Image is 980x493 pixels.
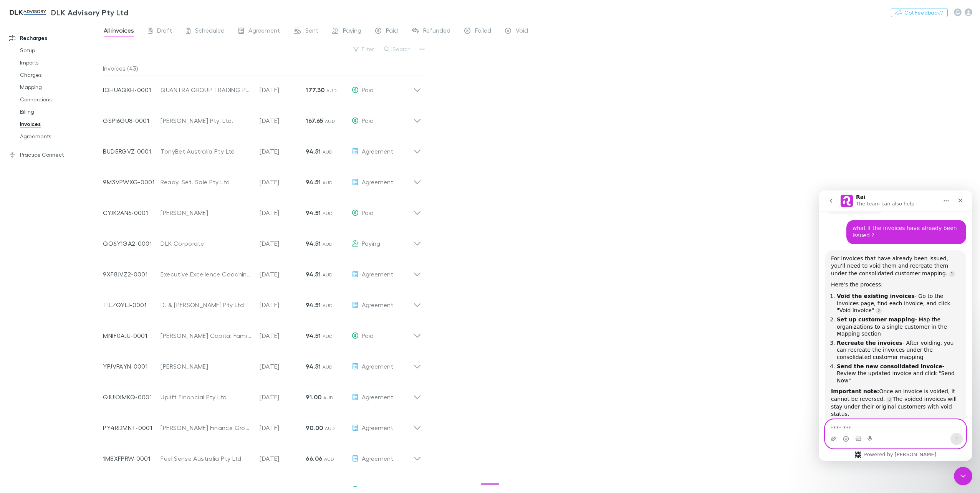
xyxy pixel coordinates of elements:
[306,240,321,247] strong: 94.51
[325,425,335,431] span: AUD
[97,71,427,102] div: IOHUAQXH-0001QUANTRA GROUP TRADING PTY LTD[DATE]177.30 AUDPaid
[97,102,427,133] div: GSPI6GU8-0001[PERSON_NAME] Pty. Ltd.[DATE]167.65 AUDPaid
[305,26,318,36] span: Sent
[323,149,333,155] span: AUD
[323,272,333,278] span: AUD
[161,116,252,125] div: [PERSON_NAME] Pty. Ltd.
[306,86,324,94] strong: 177.30
[349,45,379,54] button: Filter
[954,467,972,485] iframe: Intercom live chat
[819,190,972,461] iframe: Intercom live chat
[323,210,333,216] span: AUD
[323,395,334,400] span: AUD
[260,208,306,217] p: [DATE]
[161,85,252,94] div: QUANTRA GROUP TRADING PTY LTD
[325,118,335,124] span: AUD
[306,362,321,370] strong: 94.51
[362,485,374,493] span: Paid
[323,333,333,339] span: AUD
[103,270,161,279] p: 9XF8JVZ2-0001
[306,424,323,432] strong: 90.00
[2,32,107,44] a: Recharges
[97,379,427,409] div: QJUKXMKQ-0001Uplift Financial Pty Ltd[DATE]91.00 AUDAgreement
[306,393,321,401] strong: 91.00
[2,149,107,161] a: Practice Connect
[103,392,161,402] p: QJUKXMKQ-0001
[157,26,172,36] span: Draft
[260,392,306,402] p: [DATE]
[260,116,306,125] p: [DATE]
[103,239,161,248] p: QO6Y1GA2-0001
[362,424,393,431] span: Agreement
[248,26,280,36] span: Agreement
[161,392,252,402] div: Uplift Financial Pty Ltd
[362,147,393,155] span: Agreement
[161,423,252,432] div: [PERSON_NAME] Finance Group Pty Ltd
[323,241,333,247] span: AUD
[97,164,427,194] div: 9M3VPWXG-0001Ready. Set. Sale Pty Ltd[DATE]94.51 AUDAgreement
[362,362,393,370] span: Agreement
[12,118,107,130] a: Invoices
[516,26,528,36] span: Void
[103,362,161,371] p: YPJVPAYN-0001
[260,362,306,371] p: [DATE]
[362,117,374,124] span: Paid
[161,454,252,463] div: Fuel Sense Australia Pty Ltd
[326,88,337,93] span: AUD
[3,3,133,22] a: DLK Advisory Pty Ltd
[12,106,107,118] a: Billing
[161,239,252,248] div: DLK Corporate
[380,45,415,54] button: Search
[97,194,427,225] div: CYJK2AN6-0001[PERSON_NAME][DATE]94.51 AUDPaid
[306,147,321,155] strong: 94.51
[324,456,334,462] span: AUD
[103,208,161,217] p: CYJK2AN6-0001
[161,300,252,309] div: D. & [PERSON_NAME] Pty Ltd
[103,147,161,156] p: BUD5RGVZ-0001
[306,209,321,217] strong: 94.51
[97,133,427,164] div: BUD5RGVZ-0001TonyBet Australia Pty Ltd[DATE]94.51 AUDAgreement
[323,180,333,185] span: AUD
[343,26,361,36] span: Paying
[103,454,161,463] p: 1M8XFPRW-0001
[362,393,393,400] span: Agreement
[97,225,427,256] div: QO6Y1GA2-0001DLK Corporate[DATE]94.51 AUDPaying
[362,301,393,308] span: Agreement
[323,303,333,308] span: AUD
[12,93,107,106] a: Connections
[104,26,134,36] span: All invoices
[260,177,306,187] p: [DATE]
[362,332,374,339] span: Paid
[97,348,427,379] div: YPJVPAYN-0001[PERSON_NAME][DATE]94.51 AUDAgreement
[362,86,374,93] span: Paid
[362,178,393,185] span: Agreement
[103,300,161,309] p: TILZQYLJ-0001
[386,26,398,36] span: Paid
[306,455,322,462] strong: 66.06
[260,239,306,248] p: [DATE]
[475,26,491,36] span: Failed
[260,331,306,340] p: [DATE]
[323,364,333,370] span: AUD
[161,270,252,279] div: Executive Excellence Coaching Trust
[362,209,374,216] span: Paid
